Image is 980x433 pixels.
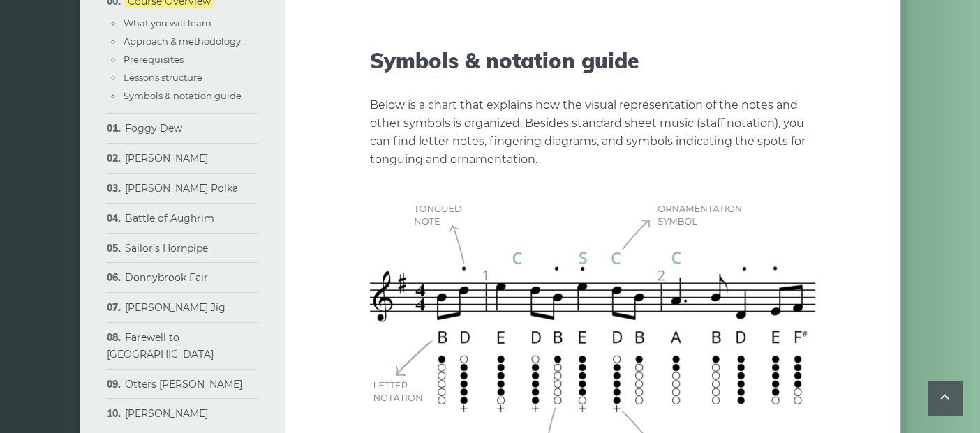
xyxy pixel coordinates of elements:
[125,182,238,195] a: [PERSON_NAME] Polka
[125,271,208,284] a: Donnybrook Fair
[125,122,182,135] a: Foggy Dew
[124,72,202,83] a: Lessons structure
[125,378,242,390] a: Otters [PERSON_NAME]
[124,54,184,65] a: Prerequisites
[125,152,208,165] a: [PERSON_NAME]
[125,301,225,314] a: [PERSON_NAME] Jig
[124,17,211,29] a: What you will learn
[370,96,815,169] p: Below is a chart that explains how the visual representation of the notes and other symbols is or...
[370,48,815,73] h2: Symbols & notation guide
[125,407,208,420] a: [PERSON_NAME]
[124,36,241,47] a: Approach & methodology
[125,212,214,225] a: Battle of Aughrim
[107,331,214,360] a: Farewell to [GEOGRAPHIC_DATA]
[125,242,208,255] a: Sailor’s Hornpipe
[124,90,242,101] a: Symbols & notation guide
